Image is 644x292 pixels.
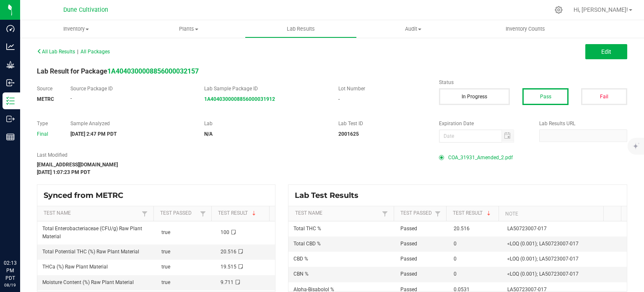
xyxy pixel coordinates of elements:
span: 0 [454,256,457,262]
span: Total CBD % [293,241,321,247]
span: 0 [454,241,457,247]
span: Inventory Counts [494,25,556,33]
label: Expiration Date [439,120,527,127]
a: Inventory [20,20,132,38]
span: 0 [454,271,457,277]
label: Lab [204,120,326,127]
span: All Packages [80,49,110,55]
strong: N/A [204,131,213,137]
label: Source [37,85,58,92]
inline-svg: Reports [6,133,15,141]
span: Dune Cultivation [63,6,108,13]
a: Audit [357,20,469,38]
iframe: Resource center [8,225,34,250]
a: Test ResultSortable [218,210,266,217]
a: Lab Results [245,20,357,38]
span: Inventory [20,25,132,33]
span: | [77,49,78,55]
span: Hi, [PERSON_NAME]! [574,6,628,13]
iframe: Resource center unread badge [25,224,35,234]
a: 1A4040300008856000032157 [107,67,199,75]
label: Lot Number [338,85,426,92]
a: Test PassedSortable [400,210,433,217]
span: CBD % [293,256,308,262]
span: Plants [133,25,244,33]
span: 20.516 [221,249,236,255]
span: Audit [357,25,469,33]
span: <LOQ (0.001); LA50723007-017 [507,256,579,262]
a: 1A4040300008856000031912 [204,96,275,102]
span: Passed [400,256,417,262]
strong: 2001625 [338,131,359,137]
label: Source Package ID [70,85,192,92]
span: 20.516 [454,226,470,231]
span: Total Potential THC (%) Raw Plant Material [42,249,139,255]
span: Passed [400,241,417,247]
span: Lab Results [275,25,326,33]
strong: METRC [37,96,54,102]
inline-svg: Grow [6,61,15,69]
inline-svg: Dashboard [6,24,15,33]
span: Total THC % [293,226,321,231]
a: Test NameSortable [44,210,140,217]
label: Type [37,120,58,127]
span: <LOQ (0.001); LA50723007-017 [507,271,579,277]
span: true [161,279,170,285]
span: Total Enterobacteriaceae (CFU/g) Raw Plant Material [42,226,142,239]
inline-svg: Inventory [6,97,15,105]
label: Status [439,79,627,86]
span: Edit [601,48,611,55]
span: <LOQ (0.001); LA50723007-017 [507,241,579,247]
label: Sample Analyzed [70,120,192,127]
inline-svg: Inbound [6,79,15,87]
button: In Progress [439,88,510,105]
a: Plants [132,20,245,38]
button: Pass [522,88,569,105]
span: CBN % [293,271,309,277]
span: 100 [221,229,229,235]
span: - [70,95,72,101]
th: Note [499,206,603,221]
span: Passed [400,271,417,277]
label: Last Modified [37,151,426,159]
label: Lab Sample Package ID [204,85,326,92]
span: Sortable [251,210,257,217]
span: Lab Test Results [295,191,365,200]
span: THCa (%) Raw Plant Material [42,264,108,270]
div: Final [37,130,58,138]
span: Sortable [486,210,492,217]
label: Lab Test ID [338,120,426,127]
span: 9.711 [221,279,234,285]
span: LA50723007-017 [507,226,547,231]
span: Lab Result for Package [37,67,199,75]
button: Fail [581,88,627,105]
inline-svg: Analytics [6,42,15,51]
span: COA_31931_Amended_2.pdf [448,151,513,164]
label: Lab Results URL [539,120,627,127]
span: Passed [400,226,417,231]
strong: [EMAIL_ADDRESS][DOMAIN_NAME] [37,162,118,168]
inline-svg: Outbound [6,115,15,123]
a: Filter [140,208,150,219]
a: Test NameSortable [295,210,380,217]
span: true [161,229,170,235]
a: Inventory Counts [469,20,582,38]
p: 08/19 [4,282,16,288]
span: true [161,264,170,270]
a: Filter [433,208,443,219]
button: Edit [585,44,627,59]
a: Test PassedSortable [160,210,198,217]
span: Moisture Content (%) Raw Plant Material [42,279,134,285]
p: 02:13 PM PDT [4,259,16,282]
a: Filter [380,208,390,219]
div: Manage settings [553,6,564,14]
span: - [338,96,340,102]
strong: [DATE] 2:47 PM PDT [70,131,117,137]
span: All Lab Results [37,49,75,55]
a: Filter [198,208,208,219]
a: Test ResultSortable [453,210,496,217]
span: 19.515 [221,264,236,270]
span: true [161,249,170,255]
